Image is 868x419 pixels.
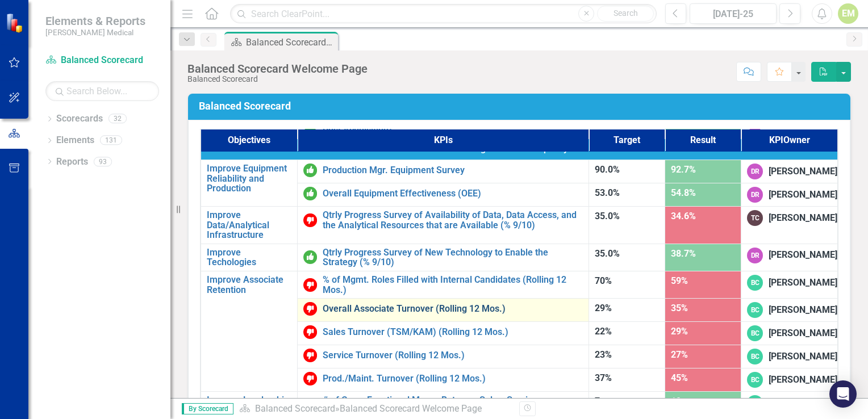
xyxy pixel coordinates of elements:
div: [PERSON_NAME] [769,165,837,178]
div: [DATE]-25 [694,7,773,21]
td: Double-Click to Edit Right Click for Context Menu [297,244,589,271]
span: 29% [595,303,612,313]
a: Overall Equipment Effectiveness (OEE) [323,188,583,199]
a: Qtrly Progress Survey of New Technology to Enable the Strategy (% 9/10) [323,248,583,267]
td: Double-Click to Edit Right Click for Context Menu [297,368,589,392]
a: Improve Associate Retention [207,275,291,295]
div: » [239,403,511,416]
a: Service Turnover (Rolling 12 Mos.) [323,350,583,361]
img: ClearPoint Strategy [6,13,26,33]
a: Qtrly Progress Survey of Availability of Data, Data Access, and the Analytical Resources that are... [323,210,583,230]
span: 90.0% [595,164,620,175]
a: Balanced Scorecard [45,54,159,67]
div: BC [747,302,763,318]
div: Balanced Scorecard Welcome Page [187,62,368,75]
a: % of Mgmt. Roles Filled with Internal Candidates (Rolling 12 Mos.) [323,275,583,295]
span: Search [614,9,638,18]
input: Search Below... [45,81,159,101]
img: Below Target [303,372,317,386]
div: TC [747,210,763,226]
div: DR [747,248,763,263]
img: Below Target [303,213,317,227]
div: BC [747,349,763,364]
td: Double-Click to Edit Right Click for Context Menu [297,183,589,206]
a: Improve Techologies [207,248,291,267]
img: On or Above Target [303,187,317,200]
div: [PERSON_NAME] [769,350,837,363]
a: Scorecards [56,112,103,125]
a: Sales Turnover (TSM/KAM) (Rolling 12 Mos.) [323,327,583,337]
div: [PERSON_NAME] [769,397,837,410]
td: Double-Click to Edit Right Click for Context Menu [297,160,589,183]
td: Double-Click to Edit Right Click for Context Menu [297,206,589,244]
td: Double-Click to Edit Right Click for Context Menu [297,392,589,419]
span: 27% [671,349,688,360]
span: 53.0% [595,187,620,198]
td: Double-Click to Edit Right Click for Context Menu [297,322,589,345]
div: BC [747,395,763,411]
img: Below Target [303,349,317,362]
td: Double-Click to Edit Right Click for Context Menu [201,160,297,206]
h3: Balanced Scorecard [199,100,844,112]
a: # of Cross Functional Moves Between Sales, Service, Production, or Home Office Functions (Rolling... [323,395,583,415]
div: [PERSON_NAME] [769,374,837,387]
span: 45% [671,372,688,383]
div: 131 [100,136,122,145]
span: 22% [595,326,612,337]
div: BC [747,275,763,291]
div: BC [747,325,763,341]
div: BC [747,372,763,388]
div: [PERSON_NAME] [769,276,837,290]
div: DR [747,164,763,179]
span: 10 [671,396,681,407]
td: Double-Click to Edit Right Click for Context Menu [201,244,297,271]
span: 37% [595,372,612,383]
small: [PERSON_NAME] Medical [45,28,145,37]
a: Prod./Maint. Turnover (Rolling 12 Mos.) [323,374,583,384]
div: 32 [108,114,127,124]
div: [PERSON_NAME] [769,327,837,340]
a: Overall Associate Turnover (Rolling 12 Mos.) [323,304,583,314]
span: 7 [595,396,600,407]
span: Elements & Reports [45,14,145,28]
span: 35.0% [595,211,620,221]
span: 35% [671,303,688,313]
td: Double-Click to Edit Right Click for Context Menu [201,271,297,391]
img: On or Above Target [303,250,317,264]
span: 70% [595,275,612,286]
img: Below Target [303,302,317,316]
span: 23% [595,349,612,360]
button: [DATE]-25 [690,3,777,24]
button: EM [838,3,858,24]
div: [PERSON_NAME] [769,249,837,262]
a: Production Mgr. Equipment Survey [323,165,583,175]
img: Below Target [303,325,317,339]
button: Search [597,6,654,22]
div: Balanced Scorecard Welcome Page [340,403,482,414]
span: 59% [671,275,688,286]
div: DR [747,187,763,203]
a: Balanced Scorecard [255,403,335,414]
span: 38.7% [671,248,696,259]
span: 92.7% [671,164,696,175]
span: By Scorecard [182,403,233,414]
div: [PERSON_NAME] [769,188,837,202]
input: Search ClearPoint... [230,4,657,24]
div: Balanced Scorecard [187,75,368,83]
span: 54.8% [671,187,696,198]
td: Double-Click to Edit Right Click for Context Menu [297,345,589,368]
div: [PERSON_NAME] [769,304,837,317]
td: Double-Click to Edit Right Click for Context Menu [201,206,297,244]
div: Balanced Scorecard Welcome Page [246,35,335,49]
a: Elements [56,134,94,147]
img: On or Above Target [303,164,317,177]
a: Improve Data/Analytical Infrastructure [207,210,291,240]
td: Double-Click to Edit Right Click for Context Menu [297,271,589,298]
img: Below Target [303,278,317,292]
div: [PERSON_NAME] [769,212,837,225]
span: 29% [671,326,688,337]
span: 35.0% [595,248,620,259]
a: Improve Equipment Reliability and Production [207,164,291,194]
div: Open Intercom Messenger [829,380,857,408]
